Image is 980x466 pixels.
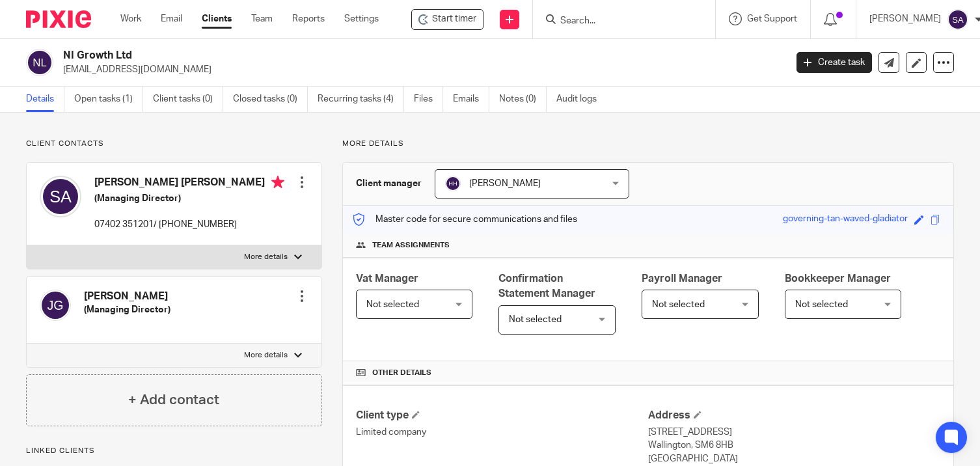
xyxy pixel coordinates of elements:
p: 07402 351201/ [PHONE_NUMBER] [94,218,284,231]
div: governing-tan-waved-gladiator [783,212,908,227]
p: More details [342,139,954,149]
p: Linked clients [26,446,322,456]
span: Payroll Manager [642,273,722,284]
span: Confirmation Statement Manager [498,273,595,299]
span: Bookkeeper Manager [785,273,891,284]
span: Not selected [509,315,562,324]
span: Not selected [652,300,705,309]
a: Create task [796,52,872,73]
img: svg%3E [40,176,81,217]
h3: Client manager [356,177,422,190]
i: Primary [271,176,284,189]
img: Pixie [26,10,91,28]
h4: [PERSON_NAME] [PERSON_NAME] [94,176,284,192]
p: Client contacts [26,139,322,149]
img: svg%3E [26,49,53,76]
img: svg%3E [947,9,968,30]
h5: (Managing Director) [84,303,170,316]
span: Get Support [747,14,797,23]
h2: NI Growth Ltd [63,49,634,62]
a: Email [161,12,182,25]
p: [PERSON_NAME] [869,12,941,25]
span: Other details [372,368,431,378]
h4: + Add contact [128,390,219,410]
h5: (Managing Director) [94,192,284,205]
h4: Address [648,409,940,422]
a: Closed tasks (0) [233,87,308,112]
img: svg%3E [445,176,461,191]
a: Work [120,12,141,25]
p: Limited company [356,426,648,439]
h4: Client type [356,409,648,422]
p: Master code for secure communications and files [353,213,577,226]
a: Team [251,12,273,25]
a: Clients [202,12,232,25]
p: Wallington, SM6 8HB [648,439,940,452]
a: Emails [453,87,489,112]
span: Vat Manager [356,273,418,284]
img: svg%3E [40,290,71,321]
a: Recurring tasks (4) [318,87,404,112]
a: Details [26,87,64,112]
span: Start timer [432,12,476,26]
p: [GEOGRAPHIC_DATA] [648,452,940,465]
span: [PERSON_NAME] [469,179,541,188]
p: [STREET_ADDRESS] [648,426,940,439]
a: Settings [344,12,379,25]
p: [EMAIL_ADDRESS][DOMAIN_NAME] [63,63,777,76]
a: Audit logs [556,87,606,112]
input: Search [559,16,676,27]
p: More details [244,350,288,361]
span: Team assignments [372,240,450,251]
a: Notes (0) [499,87,547,112]
a: Files [414,87,443,112]
a: Client tasks (0) [153,87,223,112]
h4: [PERSON_NAME] [84,290,170,303]
div: NI Growth Ltd [411,9,483,30]
p: More details [244,252,288,262]
span: Not selected [366,300,419,309]
a: Open tasks (1) [74,87,143,112]
a: Reports [292,12,325,25]
span: Not selected [795,300,848,309]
